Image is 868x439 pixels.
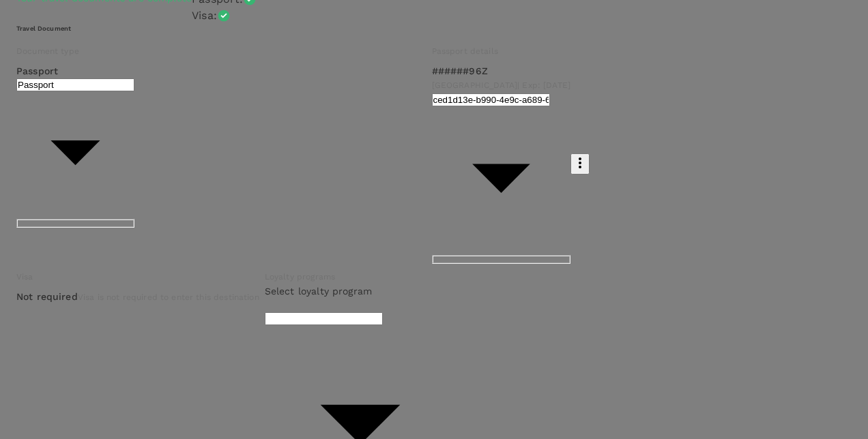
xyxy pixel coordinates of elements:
[432,80,571,90] span: [GEOGRAPHIC_DATA] | Exp: [DATE]
[16,272,33,282] span: Visa
[432,46,498,56] span: Passport details
[16,46,79,56] span: Document type
[265,272,335,282] span: Loyalty programs
[16,24,841,33] h6: Travel Document
[16,64,134,78] p: Passport
[78,292,259,302] span: Visa is not required to enter this destination
[192,7,217,24] p: Visa :
[265,284,457,298] p: Select loyalty program
[432,64,571,78] p: ######96Z
[16,290,78,303] p: Not required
